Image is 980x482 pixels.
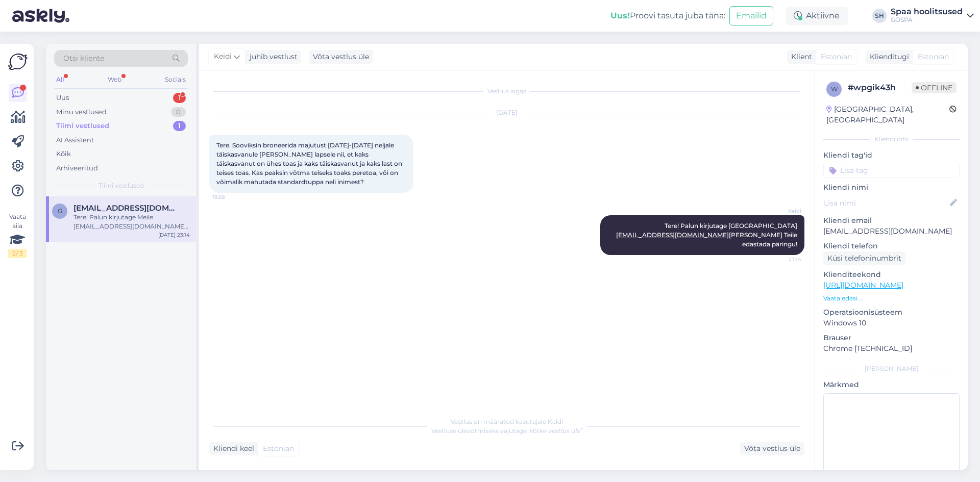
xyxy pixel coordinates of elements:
[56,93,69,103] div: Uus
[8,212,27,258] div: Vaata siia
[616,231,729,239] a: [EMAIL_ADDRESS][DOMAIN_NAME]
[173,121,186,131] div: 1
[451,418,563,425] span: Vestlus on määratud kasutajale Keidi
[823,163,960,178] input: Lisa tag
[866,52,909,62] div: Klienditugi
[8,249,27,258] div: 2 / 3
[918,52,949,62] span: Estonian
[912,82,957,93] span: Offline
[823,226,960,237] p: [EMAIL_ADDRESS][DOMAIN_NAME]
[763,207,801,215] span: Keidi
[823,241,960,251] p: Kliendi telefon
[73,213,190,231] div: Tere! Palun kirjutage Meile [EMAIL_ADDRESS][DOMAIN_NAME] [PERSON_NAME] Teile edastada päringu!
[729,6,773,26] button: Emailid
[56,121,109,131] div: Tiimi vestlused
[99,181,144,190] span: Tiimi vestlused
[826,104,949,125] div: [GEOGRAPHIC_DATA], [GEOGRAPHIC_DATA]
[823,150,960,161] p: Kliendi tag'id
[763,256,801,263] span: 23:14
[823,215,960,226] p: Kliendi email
[891,16,963,24] div: GOSPA
[740,442,804,455] div: Võta vestlus üle
[73,204,180,213] span: gailetamme@gmail.com
[848,82,912,94] div: # wpgik43h
[610,11,630,20] b: Uus!
[823,251,905,265] div: Küsi telefoninumbrit
[309,50,373,64] div: Võta vestlus üle
[821,52,852,62] span: Estonian
[163,73,188,86] div: Socials
[823,182,960,193] p: Kliendi nimi
[823,294,960,303] p: Vaata edasi ...
[173,93,186,103] div: 1
[54,73,66,86] div: All
[823,318,960,328] p: Windows 10
[823,307,960,318] p: Operatsioonisüsteem
[824,197,948,209] input: Lisa nimi
[872,9,887,23] div: SH
[106,73,124,86] div: Web
[56,149,71,159] div: Kõik
[171,107,186,117] div: 0
[214,51,232,62] span: Keidi
[63,53,104,64] span: Otsi kliente
[209,108,804,117] div: [DATE]
[823,333,960,343] p: Brauser
[8,52,28,71] img: Askly Logo
[610,10,725,22] div: Proovi tasuta juba täna:
[891,8,963,16] div: Spaa hoolitsused
[56,107,107,117] div: Minu vestlused
[158,231,190,239] div: [DATE] 23:14
[56,163,98,173] div: Arhiveeritud
[212,193,251,201] span: 19:28
[246,52,298,62] div: juhib vestlust
[823,135,960,144] div: Kliendi info
[527,427,583,435] i: „Võtke vestlus üle”
[891,8,974,24] a: Spaa hoolitsusedGOSPA
[263,443,294,454] span: Estonian
[823,379,960,390] p: Märkmed
[787,52,812,62] div: Klient
[831,85,838,93] span: w
[786,7,848,25] div: Aktiivne
[616,222,799,248] span: Tere! Palun kirjutage [GEOGRAPHIC_DATA] [PERSON_NAME] Teile edastada päringu!
[823,343,960,354] p: Chrome [TECHNICAL_ID]
[209,87,804,96] div: Vestlus algas
[823,364,960,373] div: [PERSON_NAME]
[56,135,94,145] div: AI Assistent
[216,141,404,186] span: Tere. Sooviksin broneerida majutust [DATE]-[DATE] neljale täiskasvanule [PERSON_NAME] lapsele nii...
[58,207,62,215] span: g
[823,269,960,280] p: Klienditeekond
[823,281,903,290] a: [URL][DOMAIN_NAME]
[431,427,583,435] span: Vestluse ülevõtmiseks vajutage
[209,443,254,454] div: Kliendi keel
